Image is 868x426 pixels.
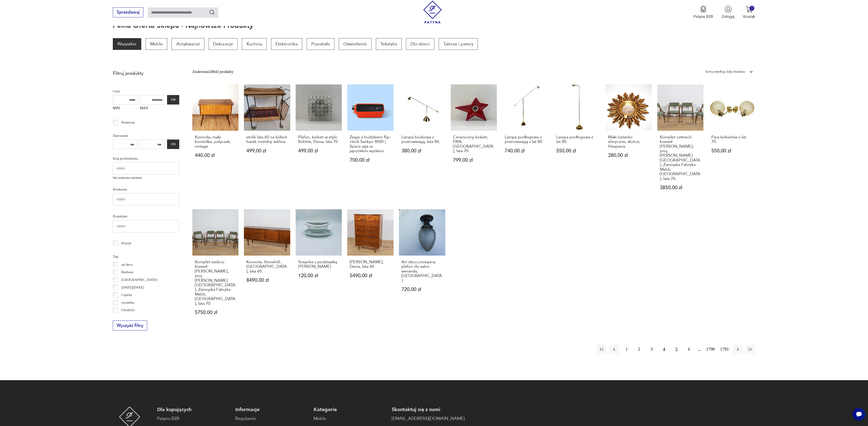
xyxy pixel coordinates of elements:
button: 1790 [705,345,716,354]
div: 0 [750,6,754,11]
p: Koszyk [743,14,755,19]
p: Producent [113,186,179,192]
h3: Komplet sześciu krzeseł [PERSON_NAME], proj. [PERSON_NAME][GEOGRAPHIC_DATA], Zamojska Fabryka Meb... [195,260,236,306]
a: Elektronika [271,38,302,50]
button: Zaloguj [722,6,734,19]
p: Cena [113,88,179,94]
a: Komoda, Dania, lata 60[PERSON_NAME], Dania, lata 605490,00 zł [347,209,394,326]
p: 380,00 zł [401,149,443,153]
img: Ikonka użytkownika [725,6,732,13]
a: Lampa biurkowa z przeciwwagą, lata 80.Lampa biurkowa z przeciwwagą, lata 80.380,00 zł [399,84,445,201]
label: MAX [140,105,165,113]
a: [EMAIL_ADDRESS][DOMAIN_NAME] [392,415,465,422]
p: 120,00 zł [298,273,340,278]
a: Antykwariat [172,38,204,50]
p: Patyna B2B [693,14,713,19]
p: Filtruj produkty [113,70,179,76]
p: 8490,00 zł [246,278,288,283]
p: Bauhaus [121,269,134,275]
h3: Komoda, Stonehill, [GEOGRAPHIC_DATA], lata 60. [246,260,288,274]
p: Talerze i patery [439,38,478,50]
button: 0Koszyk [743,6,755,19]
a: Pozostałe [307,38,335,50]
p: Dla kupujących [157,406,230,413]
a: Komoda, Stonehill, Wielka Brytania, lata 60.Komoda, Stonehill, [GEOGRAPHIC_DATA], lata 60.8490,00 zł [244,209,290,326]
a: Art deco,mosiężny plafon do salon weranda,łazienkaArt deco,mosiężny plafon do salon weranda,[GEOG... [399,209,445,326]
p: Dla dzieci [406,38,434,50]
p: Cepelia [121,292,132,298]
p: Nie znaleziono wyników [113,176,179,180]
h3: Komplet czterech krzeseł [PERSON_NAME], proj. [PERSON_NAME][GEOGRAPHIC_DATA], Zamojska Fabryka Me... [660,135,701,181]
p: Zaloguj [722,14,734,19]
button: Wyczyść filtry [113,321,147,331]
a: Sprzedawaj [113,11,143,14]
button: OK [167,95,179,105]
h3: Sosjerka z podstawką [PERSON_NAME] [298,260,340,269]
div: Sortuj według daty dodania [705,69,745,75]
p: Chodzież [121,307,135,313]
h3: Plafon, kinkiet w stylu Bubble, Dania, lata 70. [298,135,340,144]
a: Tekstylia [376,38,402,50]
p: 550,00 zł [556,149,598,153]
button: 2 [634,345,644,354]
p: Oświetlenie [339,38,371,50]
p: art deco [121,262,133,268]
p: [DATE][DATE] [121,284,144,290]
p: ceramika [121,300,134,305]
p: 3850,00 zł [660,185,701,190]
a: Ceramiczny kinkiet, PAN, Niemcy, lata 70.Ceramiczny kinkiet, PAN, [GEOGRAPHIC_DATA], lata 70.799,... [451,84,497,201]
p: Promocja [121,119,135,125]
h3: Lampa biurkowa z przeciwwagą, lata 80. [401,135,443,144]
img: Ikona medalu [700,6,707,13]
p: Kraj pochodzenia [113,156,179,161]
a: Lampa podłogowa z przeciwwagą z lat 80.Lampa podłogowa z przeciwwagą z lat 80.740,00 zł [502,84,549,201]
p: 740,00 zł [505,149,546,153]
iframe: Smartsupp widget button [853,408,865,421]
p: Ćmielów [121,315,134,321]
a: stolik lata 60 na kółach barek mobilny wiklinastolik lata 60 na kółach barek mobilny wiklina499,0... [244,84,290,201]
button: 1791 [719,345,730,354]
p: 440,00 zł [195,153,236,158]
p: 499,00 zł [298,149,340,153]
p: Klasyk [121,240,131,246]
p: Datowanie [113,133,179,139]
a: Komoda, mała komódka, patyczak, vintageKomoda, mała komódka, patyczak, vintage440,00 zł [192,84,239,201]
a: Lampa podłogowa z lat 80.Lampa podłogowa z lat 80.550,00 zł [554,84,600,201]
a: Sosjerka z podstawką Ilmenau Graf Von HennebergSosjerka z podstawką [PERSON_NAME]120,00 zł [296,209,342,326]
p: [GEOGRAPHIC_DATA] [121,277,157,283]
button: 6 [684,345,694,354]
h3: Lampa podłogowa z przeciwwagą z lat 80. [505,135,546,144]
p: Projektant [113,213,179,219]
a: Kuchnia [242,38,267,50]
p: Tag [113,254,179,259]
button: Sprzedawaj [113,7,143,17]
button: OK [167,140,179,149]
h3: Lampa podłogowa z lat 80. [556,135,598,144]
p: Meble [146,38,167,50]
p: 499,00 zł [246,149,288,153]
a: Patyna B2B [157,415,230,422]
h3: Para kinkietów z lat 70. [711,135,753,144]
button: 5 [672,345,681,354]
h3: Małe lusterko sferyczne, słońce, Hiszpania [608,135,649,149]
h3: [PERSON_NAME], Dania, lata 60 [350,260,391,269]
h3: Ceramiczny kinkiet, PAN, [GEOGRAPHIC_DATA], lata 70. [453,135,494,154]
a: Komplet sześciu krzeseł Skoczek, proj. J. Kędziorek, Zamojska Fabryka Mebli, Polska, lata 70.Komp... [192,209,239,326]
a: Dekoracje [209,38,238,50]
p: Kategorie [314,406,386,413]
img: Ikona koszyka [746,6,753,13]
p: 550,00 zł [711,149,753,153]
p: 5490,00 zł [350,273,391,278]
a: Para kinkietów z lat 70.Para kinkietów z lat 70.550,00 zł [709,84,755,201]
p: Informacje [235,406,308,413]
div: Znaleziono 28643 produkty [192,69,234,75]
h3: Zegar z budzikiem flip-clock Sankyo 4000 | Space age w japońskim wydaniu [350,135,391,154]
a: Wszystkie [113,38,141,50]
a: Zegar z budzikiem flip-clock Sankyo 4000 | Space age w japońskim wydaniuZegar z budzikiem flip-cl... [347,84,394,201]
a: Ikona medaluPatyna B2B [693,6,713,19]
button: Szukaj [209,9,215,16]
